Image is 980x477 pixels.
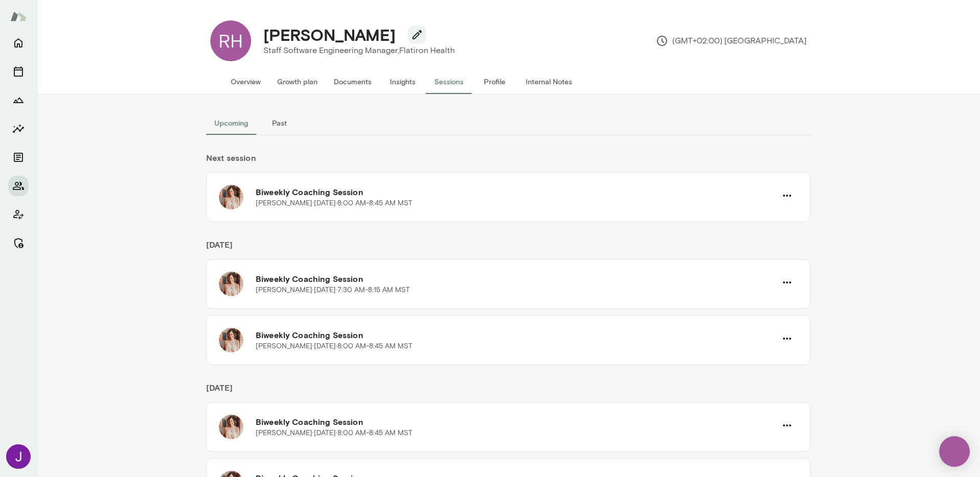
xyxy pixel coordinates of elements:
p: (GMT+02:00) [GEOGRAPHIC_DATA] [656,35,806,47]
button: Documents [8,147,29,168]
h6: [DATE] [206,238,811,259]
h6: [DATE] [206,381,811,402]
h6: Biweekly Coaching Session [256,416,776,428]
h6: Biweekly Coaching Session [256,329,776,341]
p: [PERSON_NAME] · [DATE] · 8:00 AM-8:45 AM MST [256,428,412,438]
button: Home [8,33,29,53]
h4: [PERSON_NAME] [263,25,396,44]
img: Jocelyn Grodin [6,444,31,469]
button: Growth plan [269,69,326,94]
button: Profile [472,69,518,94]
button: Documents [326,69,380,94]
button: Past [256,111,302,135]
button: Growth Plan [8,90,29,110]
button: Internal Notes [518,69,580,94]
button: Manage [8,233,29,253]
button: Upcoming [206,111,256,135]
div: basic tabs example [206,111,811,135]
img: Mento [10,7,27,26]
button: Overview [223,69,269,94]
button: Insights [380,69,426,94]
p: [PERSON_NAME] · [DATE] · 8:00 AM-8:45 AM MST [256,198,412,208]
button: Sessions [426,69,472,94]
h6: Biweekly Coaching Session [256,186,776,198]
button: Sessions [8,61,29,82]
p: Staff Software Engineering Manager, Flatiron Health [263,44,455,57]
p: [PERSON_NAME] · [DATE] · 8:00 AM-8:45 AM MST [256,341,412,351]
button: Members [8,176,29,196]
button: Client app [8,204,29,225]
p: [PERSON_NAME] · [DATE] · 7:30 AM-8:15 AM MST [256,285,410,295]
h6: Next session [206,152,811,172]
div: RH [210,20,251,61]
h6: Biweekly Coaching Session [256,273,776,285]
button: Insights [8,118,29,139]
